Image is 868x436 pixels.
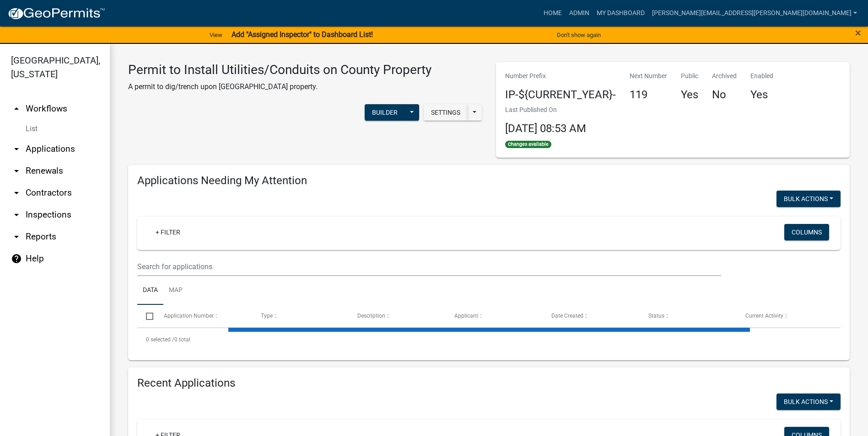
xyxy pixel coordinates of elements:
datatable-header-cell: Current Activity [737,305,834,327]
a: + Filter [148,224,188,240]
button: Builder [365,104,405,121]
a: Map [163,276,188,305]
button: Don't show again [553,27,604,43]
span: Application Number [164,313,214,319]
h4: Applications Needing My Attention [137,174,841,187]
i: arrow_drop_down [11,231,22,242]
a: View [206,27,226,43]
datatable-header-cell: Status [640,305,737,327]
p: Public [681,71,698,81]
p: Last Published On [505,105,586,115]
span: Status [648,313,664,319]
h4: Yes [750,88,773,101]
span: × [855,27,861,39]
p: Number Prefix [505,71,616,81]
datatable-header-cell: Description [349,305,446,327]
datatable-header-cell: Application Number [155,305,252,327]
span: Changes available [505,141,552,148]
i: arrow_drop_down [11,209,22,220]
i: arrow_drop_down [11,165,22,176]
h4: 119 [630,88,667,101]
p: Enabled [750,71,773,81]
i: arrow_drop_down [11,187,22,198]
h4: Recent Applications [137,377,841,390]
span: Description [357,313,385,319]
i: arrow_drop_up [11,103,22,114]
button: Settings [424,104,468,121]
datatable-header-cell: Select [137,305,155,327]
a: My Dashboard [593,5,648,22]
p: Archived [712,71,737,81]
datatable-header-cell: Type [252,305,349,327]
strong: Add "Assigned Inspector" to Dashboard List! [232,30,373,39]
span: Current Activity [745,313,783,319]
p: Next Number [630,71,667,81]
h3: Permit to Install Utilities/Conduits on County Property [128,62,431,78]
a: [PERSON_NAME][EMAIL_ADDRESS][PERSON_NAME][DOMAIN_NAME] [648,5,861,22]
span: Applicant [454,313,478,319]
button: Close [855,27,861,38]
button: Bulk Actions [776,191,841,207]
button: Columns [784,224,829,240]
span: Type [261,313,273,319]
i: help [11,253,22,264]
i: arrow_drop_down [11,144,22,154]
h4: Yes [681,88,698,101]
p: A permit to dig/trench upon [GEOGRAPHIC_DATA] property. [128,81,431,92]
h4: No [712,88,737,101]
button: Bulk Actions [776,393,841,410]
span: 0 selected / [146,336,174,343]
input: Search for applications [137,257,721,276]
div: 0 total [137,328,841,351]
a: Admin [566,5,593,22]
span: Date Created [551,313,583,319]
a: Data [137,276,163,305]
datatable-header-cell: Date Created [543,305,640,327]
a: Home [540,5,566,22]
h4: IP-${CURRENT_YEAR}- [505,88,616,101]
span: [DATE] 08:53 AM [505,122,586,135]
datatable-header-cell: Applicant [446,305,543,327]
